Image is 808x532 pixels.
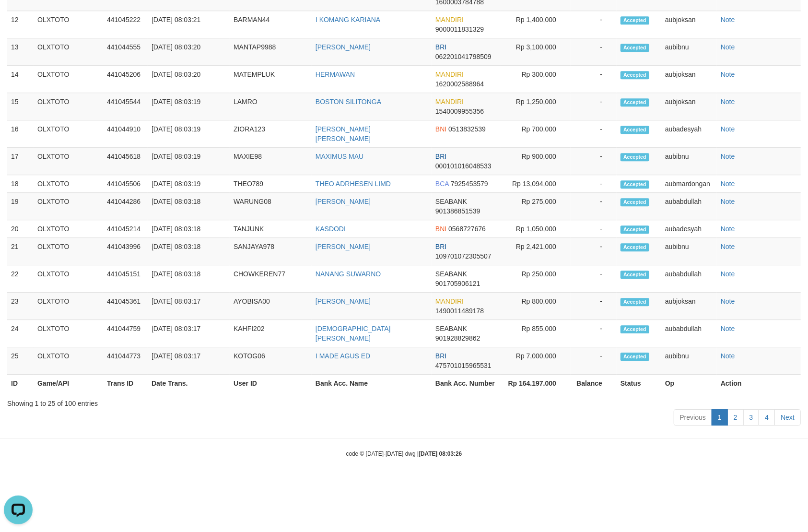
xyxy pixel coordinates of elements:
[34,175,103,193] td: OLXTOTO
[501,148,571,175] td: Rp 900,000
[501,293,571,320] td: Rp 800,000
[312,375,432,392] th: Bank Acc. Name
[435,297,464,305] span: MANDIRI
[230,238,312,265] td: SANJAYA978
[316,16,380,24] a: I KOMANG KARIANA
[316,325,391,342] a: [DEMOGRAPHIC_DATA][PERSON_NAME]
[34,375,103,392] th: Game/API
[7,220,34,238] td: 20
[103,93,148,120] td: 441045544
[435,25,484,33] span: Copy 9000011831329 to clipboard
[316,297,371,305] a: [PERSON_NAME]
[7,38,34,66] td: 13
[435,53,492,60] span: Copy 062201041798509 to clipboard
[451,180,488,188] span: Copy 7925453579 to clipboard
[34,38,103,66] td: OLXTOTO
[435,162,492,170] span: Copy 000101016048533 to clipboard
[435,243,446,250] span: BRI
[7,320,34,347] td: 24
[661,320,717,347] td: aubabdullah
[230,38,312,66] td: MANTAP9988
[230,293,312,320] td: AYOBISA00
[721,98,735,106] a: Note
[103,293,148,320] td: 441045361
[148,375,230,392] th: Date Trans.
[7,265,34,293] td: 22
[721,198,735,205] a: Note
[103,175,148,193] td: 441045506
[571,347,617,375] td: -
[7,66,34,93] td: 14
[501,66,571,93] td: Rp 300,000
[103,265,148,293] td: 441045151
[148,66,230,93] td: [DATE] 08:03:20
[621,298,649,306] span: Accepted
[7,347,34,375] td: 25
[435,80,484,88] span: Copy 1620002588964 to clipboard
[721,43,735,51] a: Note
[621,198,649,206] span: Accepted
[7,193,34,220] td: 19
[621,325,649,333] span: Accepted
[571,193,617,220] td: -
[571,293,617,320] td: -
[103,220,148,238] td: 441045214
[721,180,735,188] a: Note
[230,120,312,148] td: ZIORA123
[721,270,735,278] a: Note
[7,175,34,193] td: 18
[721,153,735,160] a: Note
[661,66,717,93] td: aubjoksan
[148,347,230,375] td: [DATE] 08:03:17
[501,93,571,120] td: Rp 1,250,000
[661,175,717,193] td: aubmardongan
[148,38,230,66] td: [DATE] 08:03:20
[571,238,617,265] td: -
[316,43,371,51] a: [PERSON_NAME]
[661,38,717,66] td: aubibnu
[727,409,744,426] a: 2
[419,450,462,457] strong: [DATE] 08:03:26
[501,347,571,375] td: Rp 7,000,000
[435,225,446,233] span: BNI
[501,38,571,66] td: Rp 3,100,000
[148,220,230,238] td: [DATE] 08:03:18
[435,98,464,106] span: MANDIRI
[721,16,735,24] a: Note
[571,375,617,392] th: Balance
[621,353,649,361] span: Accepted
[34,11,103,38] td: OLXTOTO
[661,238,717,265] td: aubibnu
[7,293,34,320] td: 23
[435,198,467,205] span: SEABANK
[103,347,148,375] td: 441044773
[621,98,649,106] span: Accepted
[448,225,486,233] span: Copy 0568727676 to clipboard
[148,120,230,148] td: [DATE] 08:03:19
[316,352,370,360] a: I MADE AGUS ED
[661,220,717,238] td: aubadesyah
[230,66,312,93] td: MATEMPLUK
[717,375,801,392] th: Action
[661,375,717,392] th: Op
[501,220,571,238] td: Rp 1,050,000
[34,148,103,175] td: OLXTOTO
[316,243,371,250] a: [PERSON_NAME]
[571,93,617,120] td: -
[621,126,649,134] span: Accepted
[661,265,717,293] td: aubabdullah
[571,175,617,193] td: -
[34,220,103,238] td: OLXTOTO
[435,125,446,133] span: BNI
[571,38,617,66] td: -
[230,148,312,175] td: MAXIE98
[148,320,230,347] td: [DATE] 08:03:17
[230,265,312,293] td: CHOWKEREN77
[103,148,148,175] td: 441045618
[621,71,649,79] span: Accepted
[148,93,230,120] td: [DATE] 08:03:19
[661,193,717,220] td: aubabdullah
[316,198,371,205] a: [PERSON_NAME]
[148,193,230,220] td: [DATE] 08:03:18
[4,4,33,33] button: Open LiveChat chat widget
